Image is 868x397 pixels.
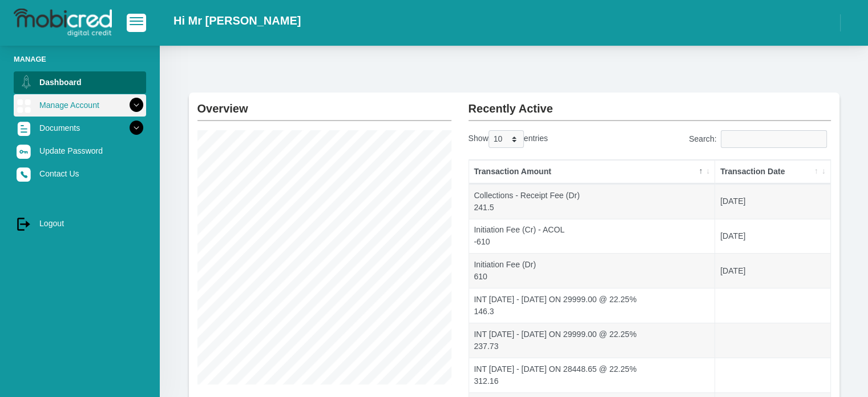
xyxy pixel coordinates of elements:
li: Manage [14,54,146,65]
a: Dashboard [14,71,146,93]
h2: Overview [197,93,451,115]
th: Transaction Amount: activate to sort column descending [469,160,716,184]
label: Show entries [469,130,548,148]
img: logo-mobicred.svg [14,9,112,37]
td: [DATE] [715,253,830,288]
a: Contact Us [14,163,146,185]
select: Showentries [488,130,524,148]
input: Search: [721,130,827,148]
a: Documents [14,117,146,139]
td: Initiation Fee (Cr) - ACOL -610 [469,219,716,254]
a: Logout [14,212,146,234]
td: INT [DATE] - [DATE] ON 29999.00 @ 22.25% 146.3 [469,288,716,323]
td: [DATE] [715,219,830,254]
h2: Recently Active [469,93,831,115]
td: [DATE] [715,184,830,219]
td: INT [DATE] - [DATE] ON 29999.00 @ 22.25% 237.73 [469,323,716,358]
a: Update Password [14,140,146,162]
a: Manage Account [14,94,146,116]
th: Transaction Date: activate to sort column ascending [715,160,830,184]
td: INT [DATE] - [DATE] ON 28448.65 @ 22.25% 312.16 [469,358,716,392]
td: Collections - Receipt Fee (Dr) 241.5 [469,184,716,219]
h2: Hi Mr [PERSON_NAME] [173,14,301,27]
td: Initiation Fee (Dr) 610 [469,253,716,288]
label: Search: [689,130,831,148]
